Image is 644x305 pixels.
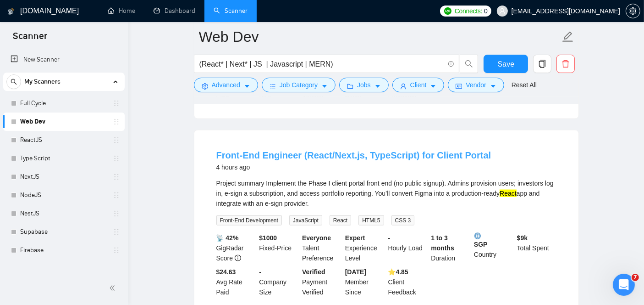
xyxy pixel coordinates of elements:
span: user [400,83,407,90]
span: holder [113,155,120,162]
button: barsJob Categorycaret-down [262,78,336,92]
iframe: Intercom live chat [613,274,635,296]
button: settingAdvancedcaret-down [194,78,258,92]
b: 📡 42% [216,234,239,242]
a: New Scanner [11,51,117,69]
div: GigRadar Score [215,233,258,263]
a: NestJS [20,204,107,223]
mark: React [500,190,517,197]
span: Save [498,58,514,70]
button: idcardVendorcaret-down [448,78,504,92]
div: Total Spent [515,233,558,263]
div: Payment Verified [300,267,343,297]
span: Job Category [280,80,318,90]
button: userClientcaret-down [392,78,445,92]
b: [DATE] [345,268,366,276]
b: Verified [302,268,325,276]
div: Country [472,233,515,263]
span: info-circle [448,61,454,67]
span: HTML5 [358,215,384,226]
span: idcard [456,83,462,90]
span: user [499,8,506,14]
div: Experience Level [343,233,386,263]
span: holder [113,247,120,254]
span: copy [534,60,551,68]
span: search [7,79,21,85]
b: - [388,234,391,242]
button: delete [556,55,575,73]
div: 4 hours ago [216,162,491,173]
span: Advanced [212,80,240,90]
span: double-left [109,283,118,293]
a: Web Dev [20,113,107,131]
span: Scanner [6,29,55,49]
span: caret-down [244,83,250,90]
a: dashboardDashboard [154,7,195,15]
span: caret-down [374,83,381,90]
span: 0 [484,6,488,16]
span: setting [202,83,208,90]
img: 🌐 [474,233,481,239]
span: delete [557,60,574,68]
img: upwork-logo.png [444,7,451,15]
span: Jobs [357,80,371,90]
b: ⭐️ 4.85 [388,268,408,276]
span: holder [113,100,120,107]
b: Expert [345,234,365,242]
a: Supabase [20,223,107,241]
span: Front-End Development [216,215,282,226]
span: holder [113,173,120,181]
div: Hourly Load [386,233,429,263]
a: Reset All [512,80,537,90]
a: Front-End Engineer (React/Next.js, TypeScript) for Client Portal [216,150,491,160]
span: 7 [632,274,639,281]
a: NodeJS [20,186,107,204]
div: Client Feedback [386,267,429,297]
a: searchScanner [214,7,248,15]
span: caret-down [321,83,328,90]
span: React [330,215,351,226]
span: CSS 3 [391,215,415,226]
span: holder [113,228,120,236]
a: setting [626,7,640,15]
span: JavaScript [289,215,322,226]
b: $ 1000 [259,234,277,242]
span: holder [113,118,120,125]
img: logo [8,4,14,19]
button: folderJobscaret-down [339,78,389,92]
span: holder [113,210,120,217]
b: 1 to 3 months [431,234,454,252]
span: search [460,60,478,68]
b: $ 9k [517,234,528,242]
span: caret-down [430,83,436,90]
b: Everyone [302,234,331,242]
b: SGP [474,233,513,248]
div: Project summary Implement the Phase I client portal front end (no public signup). Admins provisio... [216,178,556,209]
button: setting [626,4,640,18]
b: - [259,268,261,276]
span: bars [270,83,276,90]
div: Member Since [343,267,386,297]
span: Connects: [455,6,482,16]
span: Client [410,80,427,90]
span: holder [113,136,120,144]
span: My Scanners [24,73,61,91]
span: setting [626,7,640,15]
span: edit [562,31,574,43]
button: search [6,74,21,89]
div: Company Size [257,267,300,297]
a: NextJS [20,168,107,186]
button: search [460,55,478,73]
div: Avg Rate Paid [215,267,258,297]
div: Duration [429,233,472,263]
input: Scanner name... [199,25,560,48]
button: Save [484,55,528,73]
span: info-circle [235,255,241,261]
span: holder [113,192,120,199]
li: My Scanners [3,73,125,260]
a: ReactJS [20,131,107,149]
input: Search Freelance Jobs... [199,58,444,70]
span: folder [347,83,353,90]
span: Vendor [466,80,486,90]
a: Type Script [20,149,107,168]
